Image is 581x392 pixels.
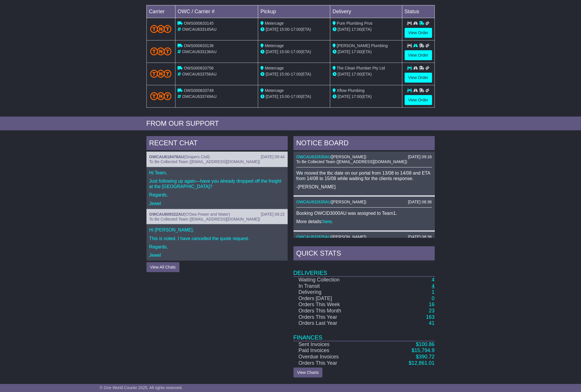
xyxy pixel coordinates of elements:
span: Xflow Plumbing [337,88,365,93]
button: View All Chats [146,262,179,272]
div: [DATE] 08:36 [408,200,432,204]
div: ( ) [149,155,285,159]
div: - (ETA) [260,49,328,55]
div: ( ) [149,212,285,217]
span: © One World Courier 2025. All rights reserved. [100,385,183,390]
a: 23 [429,308,435,314]
span: 15:00 [279,27,289,32]
div: RECENT CHAT [146,136,288,152]
span: Metercage [265,21,284,26]
span: 15:00 [279,72,289,76]
div: - (ETA) [260,26,328,32]
td: Overdue Invoices [294,354,379,360]
span: OWCAU633145AU [182,27,217,32]
span: OWCAU633136AU [182,49,217,54]
span: Metercage [265,66,284,70]
span: 17:00 [352,49,362,54]
span: To Be Collected Team ([EMAIL_ADDRESS][DOMAIN_NAME]) [149,159,260,164]
span: 17:00 [291,72,301,76]
span: To Be Collected Team ([EMAIL_ADDRESS][DOMAIN_NAME]) [296,159,407,164]
div: (ETA) [333,26,400,32]
span: 17:00 [352,27,362,32]
p: -[PERSON_NAME] [296,184,432,190]
img: TNT_Domestic.png [150,92,172,100]
a: 1 [432,289,435,295]
p: Booking OWCID3000AU was assigned to Team1. [296,211,432,216]
td: In Transit [294,283,379,289]
span: 17:00 [352,72,362,76]
div: - (ETA) [260,71,328,77]
span: 15:00 [279,49,289,54]
td: Pickup [258,5,330,18]
span: OWS000633145 [184,21,214,26]
span: Drapers Civil [186,155,209,159]
img: TNT_Domestic.png [150,47,172,55]
div: (ETA) [333,49,400,55]
span: [DATE] [266,94,278,99]
span: OWS000633749 [184,88,214,93]
div: (ETA) [333,94,400,100]
p: We moved the tbc date on our portal from 13/08 to 14/08 and ETA from 14/08 to 15/08 while waiting... [296,170,432,181]
p: Regards, [149,244,285,250]
span: [DATE] [338,27,350,32]
p: Jewel [149,252,285,258]
td: Orders [DATE] [294,296,379,302]
div: - (ETA) [260,94,328,100]
span: 15:00 [279,94,289,99]
div: ( ) [296,200,432,204]
a: 41 [429,320,435,326]
span: 17:00 [291,27,301,32]
a: View Charts [294,368,323,378]
span: [DATE] [338,94,350,99]
td: Delivering [294,289,379,296]
span: [DATE] [338,72,350,76]
td: Deliveries [294,262,435,277]
a: View Order [405,95,432,105]
td: Waiting Collection [294,277,379,283]
div: [DATE] 08:36 [408,235,432,240]
a: $390.72 [416,354,435,360]
span: Metercage [265,88,284,93]
td: Orders Last Year [294,320,379,327]
a: here [323,219,332,224]
span: [PERSON_NAME] Plumbing [337,43,388,48]
a: $12,861.01 [409,360,435,366]
a: View Order [405,28,432,38]
div: [DATE] 09:22 [261,212,285,217]
span: [PERSON_NAME] [332,155,365,159]
div: Quick Stats [294,246,435,262]
span: 17:00 [291,94,301,99]
a: View Order [405,73,432,83]
span: [DATE] [266,27,278,32]
td: Carrier [146,5,175,18]
a: $15,794.9 [412,347,435,353]
span: OWCAU633756AU [182,72,217,76]
span: 100.86 [419,341,435,347]
a: OWCAU609322AU [149,212,184,217]
td: Status [402,5,435,18]
img: TNT_Domestic.png [150,70,172,78]
a: OWCAU632635AU [296,235,331,239]
span: 390.72 [419,354,435,360]
a: View Order [405,50,432,60]
a: 16 [429,302,435,307]
span: OWCAU633749AU [182,94,217,99]
span: OWS000633756 [184,66,214,70]
span: [DATE] [338,49,350,54]
div: ( ) [296,235,432,240]
a: 0 [432,296,435,301]
div: (ETA) [333,71,400,77]
span: Metercage [265,43,284,48]
span: [PERSON_NAME] [332,200,365,204]
a: OWCAU618478AU [149,155,184,159]
span: 17:00 [352,94,362,99]
a: 4 [432,277,435,283]
td: Orders This Year [294,314,379,320]
td: Orders This Year [294,360,379,366]
span: [DATE] [266,72,278,76]
span: 17:00 [291,49,301,54]
p: Regards, [149,192,285,198]
td: OWC / Carrier # [175,5,258,18]
td: Delivery [330,5,402,18]
div: NOTICE BOARD [294,136,435,152]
